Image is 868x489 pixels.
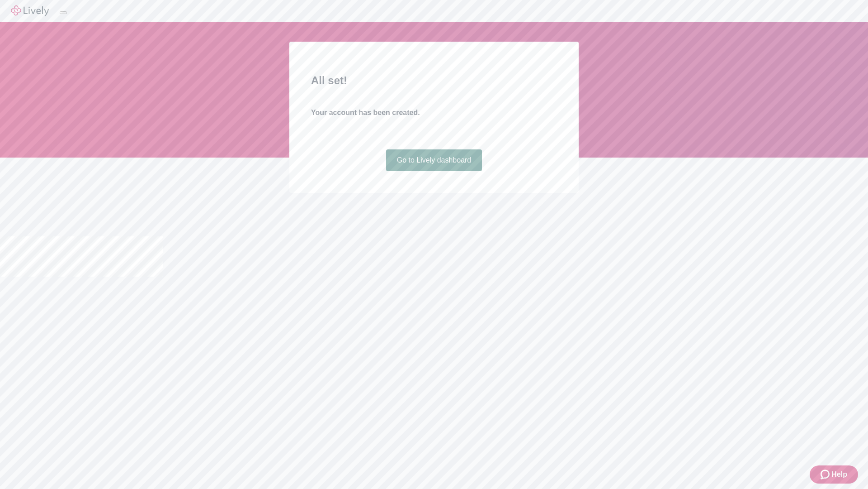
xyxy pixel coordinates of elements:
[821,469,831,480] svg: Zendesk support icon
[11,5,49,16] img: Lively
[311,107,557,118] h4: Your account has been created.
[810,465,858,484] button: Zendesk support iconHelp
[386,149,482,171] a: Go to Lively dashboard
[311,72,557,89] h2: All set!
[831,469,847,480] span: Help
[60,11,67,14] button: Log out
